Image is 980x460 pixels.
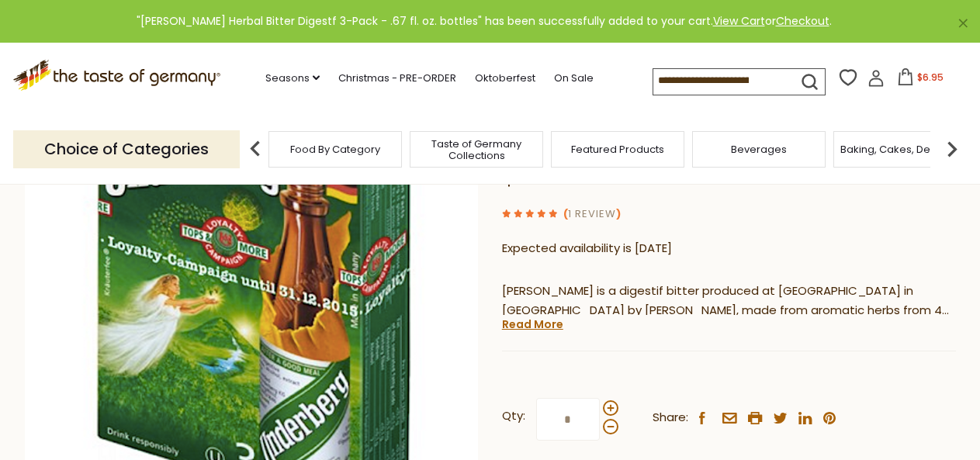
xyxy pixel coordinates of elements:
a: Read More [502,316,563,332]
a: Baking, Cakes, Desserts [840,144,961,155]
p: Expected availability is [DATE] [502,239,956,258]
button: $6.95 [888,68,954,92]
span: $6.95 [917,71,944,84]
span: ( ) [563,206,621,221]
a: Beverages [731,144,787,155]
a: Oktoberfest [475,70,535,87]
a: × [958,19,968,28]
input: Qty: [536,398,600,441]
a: Food By Category [290,144,380,155]
a: Seasons [265,70,320,87]
a: View Cart [713,13,765,29]
div: "[PERSON_NAME] Herbal Bitter Digestf 3-Pack - .67 fl. oz. bottles" has been successfully added to... [12,12,955,30]
span: Share: [653,408,688,427]
a: Checkout [776,13,829,29]
p: [PERSON_NAME] is a digestif bitter produced at [GEOGRAPHIC_DATA] in [GEOGRAPHIC_DATA] by [PERSON_... [502,282,956,320]
img: previous arrow [240,133,271,164]
strong: Qty: [502,406,525,426]
a: Christmas - PRE-ORDER [338,70,456,87]
a: On Sale [554,70,594,87]
a: 1 Review [568,206,616,223]
a: Featured Products [571,144,664,155]
a: Taste of Germany Collections [414,138,538,161]
img: next arrow [937,133,968,164]
p: Choice of Categories [13,130,240,168]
